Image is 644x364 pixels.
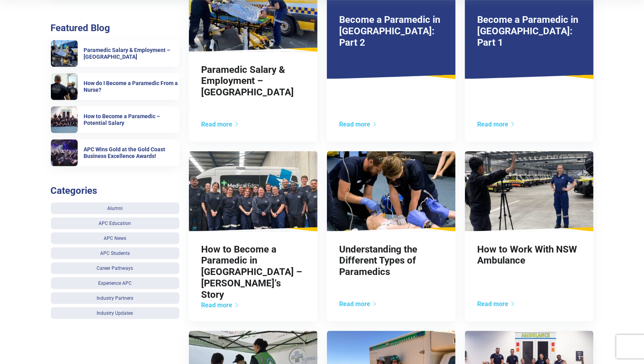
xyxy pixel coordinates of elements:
h3: Featured Blog [51,22,179,34]
a: Read more [202,301,240,309]
h6: Paramedic Salary & Employment – [GEOGRAPHIC_DATA] [84,47,179,60]
img: How to Become a Paramedic – Potential Salary [51,106,78,133]
a: Become a Paramedic in [GEOGRAPHIC_DATA]: Part 2 [340,14,441,48]
a: Alumni [51,202,179,214]
img: APC Wins Gold at the Gold Coast Business Excellence Awards! [51,139,78,166]
a: Career Pathways [51,262,179,274]
a: Industry Partners [51,292,179,304]
a: APC News [51,232,179,244]
h6: APC Wins Gold at the Gold Coast Business Excellence Awards! [84,146,179,160]
a: How do I Become a Paramedic From a Nurse? How do I Become a Paramedic From a Nurse? [51,73,179,100]
h6: How do I Become a Paramedic From a Nurse? [84,80,179,93]
a: APC Students [51,247,179,259]
a: Read more [340,300,378,308]
a: Paramedic Salary & Employment – Queensland Paramedic Salary & Employment – [GEOGRAPHIC_DATA] [51,40,179,67]
a: Read more [202,121,240,128]
img: Understanding the Different Types of Paramedics [327,151,455,231]
a: Experience APC [51,277,179,289]
a: How to Become a Paramedic in [GEOGRAPHIC_DATA] – [PERSON_NAME]’s Story [202,244,302,300]
a: How to Work With NSW Ambulance [478,244,577,266]
a: How to Become a Paramedic – Potential Salary How to Become a Paramedic – Potential Salary [51,106,179,133]
a: Understanding the Different Types of Paramedics [340,244,418,278]
img: How do I Become a Paramedic From a Nurse? [51,73,78,100]
img: How to Work With NSW Ambulance [465,151,594,231]
a: Industry Updates [51,307,179,319]
a: Read more [478,300,516,308]
img: Paramedic Salary & Employment – Queensland [51,40,78,67]
a: APC Education [51,217,179,229]
img: How to Become a Paramedic in NSW – Cheryl’s Story [189,151,317,231]
a: Become a Paramedic in [GEOGRAPHIC_DATA]: Part 1 [478,14,579,48]
h6: How to Become a Paramedic – Potential Salary [84,113,179,126]
h3: Categories [51,185,179,197]
a: Paramedic Salary & Employment – [GEOGRAPHIC_DATA] [202,64,294,98]
a: Read more [340,121,378,128]
a: APC Wins Gold at the Gold Coast Business Excellence Awards! APC Wins Gold at the Gold Coast Busin... [51,139,179,166]
a: Read more [478,121,516,128]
